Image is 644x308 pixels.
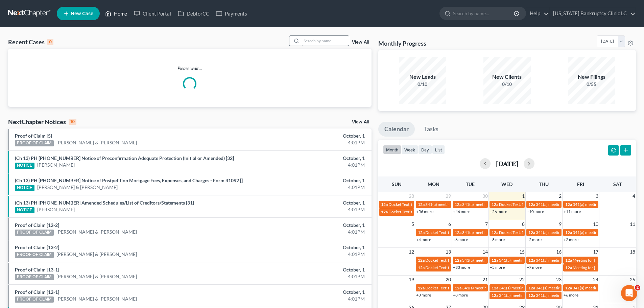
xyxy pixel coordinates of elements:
span: Docket Text: for [PERSON_NAME] [388,209,449,214]
a: [PERSON_NAME] & [PERSON_NAME] [56,139,137,146]
div: NOTICE [15,185,34,191]
span: 20 [445,276,452,284]
span: Docket Text: for [PERSON_NAME] & [PERSON_NAME] [425,258,522,263]
span: 341(a) meeting for [PERSON_NAME] [536,230,601,235]
a: Proof of Claim [13-2] [15,244,59,250]
button: day [418,145,432,154]
div: NOTICE [15,207,34,213]
div: October, 1 [253,266,365,273]
span: 12a [565,202,572,207]
div: 4:01PM [253,295,365,302]
span: 341(a) meeting for [PERSON_NAME] [536,258,601,263]
span: Docket Text: for [PERSON_NAME] [425,285,486,290]
a: +46 more [453,209,470,214]
a: [PERSON_NAME] & [PERSON_NAME] [37,184,118,191]
span: 12a [492,258,498,263]
div: New Leads [399,73,446,81]
span: 341(a) meeting for [PERSON_NAME] & [PERSON_NAME] [462,285,563,290]
span: 341(a) meeting for [PERSON_NAME] [499,293,564,298]
a: [PERSON_NAME] & [PERSON_NAME] [56,295,137,302]
span: 341(a) meeting for [PERSON_NAME] [573,230,638,235]
div: NOTICE [15,163,34,169]
div: PROOF OF CLAIM [15,252,54,258]
span: 341(a) meeting for [PERSON_NAME] [573,202,638,207]
a: DebtorCC [174,7,213,20]
span: 12a [528,202,535,207]
a: +8 more [453,292,468,298]
div: 10 [69,119,76,125]
span: 1 [521,192,525,200]
span: 341(a) meeting for [PERSON_NAME] & [PERSON_NAME] [536,293,637,298]
a: Home [102,7,130,20]
span: 341(a) meeting for [PERSON_NAME] [462,258,527,263]
span: 12a [455,258,461,263]
a: Proof of Claim [5] [15,133,52,139]
div: October, 1 [253,222,365,229]
div: October, 1 [253,133,365,139]
div: 4:01PM [253,229,365,235]
button: list [432,145,445,154]
span: Docket Text: for [PERSON_NAME] [425,265,486,270]
span: 12a [418,230,425,235]
a: +8 more [490,237,505,242]
span: 7 [484,220,488,228]
iframe: Intercom live chat [621,285,637,301]
span: 2 [558,192,562,200]
div: 4:01PM [253,206,365,213]
span: 341(a) meeting for [PERSON_NAME] & [PERSON_NAME] [536,285,637,290]
span: 12a [418,265,425,270]
span: 25 [629,276,636,284]
div: 4:01PM [253,139,365,146]
span: 12a [565,285,572,290]
p: Please wait... [8,65,372,72]
a: Tasks [418,122,445,137]
span: 341(a) meeting for [PERSON_NAME] [573,285,638,290]
div: PROOF OF CLAIM [15,297,54,303]
span: 9 [558,220,562,228]
a: +26 more [490,209,507,214]
span: 12a [528,230,535,235]
h2: [DATE] [496,160,518,167]
span: 341(a) meeting for [PERSON_NAME] [499,258,564,263]
a: (Ch 13) PH [PHONE_NUMBER] Notice of Postpetition Mortgage Fees, Expenses, and Charges - Form 410S... [15,177,243,183]
span: Docket Text: for [PERSON_NAME] [499,202,559,207]
span: 4 [632,192,636,200]
div: 4:01PM [253,162,365,168]
button: week [401,145,418,154]
div: 4:01PM [253,273,365,280]
div: October, 1 [253,289,365,295]
a: +8 more [416,292,431,298]
input: Search by name... [302,36,349,46]
a: [PERSON_NAME] & [PERSON_NAME] [56,251,137,258]
a: Proof of Claim [13-1] [15,267,59,273]
div: PROOF OF CLAIM [15,140,54,146]
span: 12a [528,285,535,290]
span: 17 [592,248,599,256]
div: 4:01PM [253,251,365,258]
a: Client Portal [130,7,174,20]
span: 23 [555,276,562,284]
a: View All [352,40,369,45]
span: 12a [528,293,535,298]
a: Proof of Claim [12-1] [15,289,59,295]
span: Tue [466,181,475,187]
span: 341(a) meeting for [PERSON_NAME] [462,230,527,235]
div: 0/10 [399,81,446,88]
a: +5 more [490,265,505,270]
span: 18 [629,248,636,256]
span: 2 [635,285,640,290]
span: 29 [445,192,452,200]
span: 12a [381,209,388,214]
div: 4:01PM [253,184,365,191]
span: Meeting for [PERSON_NAME] [573,265,626,270]
a: [PERSON_NAME] [37,162,75,168]
div: PROOF OF CLAIM [15,274,54,280]
div: 0/55 [568,81,615,88]
span: 12a [418,202,425,207]
a: Payments [213,7,251,20]
span: 12a [565,230,572,235]
span: 10 [592,220,599,228]
a: +11 more [564,209,581,214]
span: 19 [408,276,415,284]
h3: Monthly Progress [378,39,426,47]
